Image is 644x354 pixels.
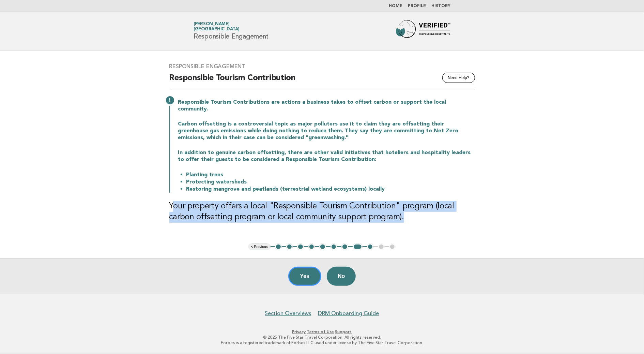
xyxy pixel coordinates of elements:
[186,171,475,178] li: Planting trees
[389,4,402,8] a: Home
[319,244,326,250] button: 5
[178,99,475,113] p: Responsible Tourism Contributions are actions a business takes to offset carbon or support the lo...
[194,27,240,32] span: [GEOGRAPHIC_DATA]
[442,73,475,83] button: Need Help?
[367,244,374,250] button: 9
[331,244,337,250] button: 6
[186,186,475,193] li: Restoring mangrove and peatlands (terrestrial wetland ecosystems) locally
[318,310,379,317] a: DRM Onboarding Guide
[431,4,450,8] a: History
[396,20,450,42] img: Forbes Travel Guide
[307,329,334,334] a: Terms of Use
[292,329,306,334] a: Privacy
[186,178,475,186] li: Protecting watersheds
[353,244,363,250] button: 8
[178,149,475,163] p: In addition to genuine carbon offsetting, there are other valid initiatives that hoteliers and ho...
[327,267,356,286] button: No
[169,73,475,89] h2: Responsible Tourism Contribution
[113,335,531,340] p: © 2025 The Five Star Travel Corporation. All rights reserved.
[265,310,311,317] a: Section Overviews
[113,340,531,345] p: Forbes is a registered trademark of Forbes LLC used under license by The Five Star Travel Corpora...
[194,22,269,40] h1: Responsible Engagement
[408,4,426,8] a: Profile
[297,244,304,250] button: 3
[286,244,293,250] button: 2
[341,244,348,250] button: 7
[275,244,282,250] button: 1
[308,244,315,250] button: 4
[178,121,475,141] p: Carbon offsetting is a controversial topic as major polluters use it to claim they are offsetting...
[288,267,322,286] button: Yes
[169,201,475,223] h3: Your property offers a local "Responsible Tourism Contribution" program (local carbon offsetting ...
[113,329,531,335] p: · ·
[248,244,271,250] button: < Previous
[194,22,240,31] a: [PERSON_NAME][GEOGRAPHIC_DATA]
[169,63,475,70] h3: Responsible Engagement
[335,329,352,334] a: Support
